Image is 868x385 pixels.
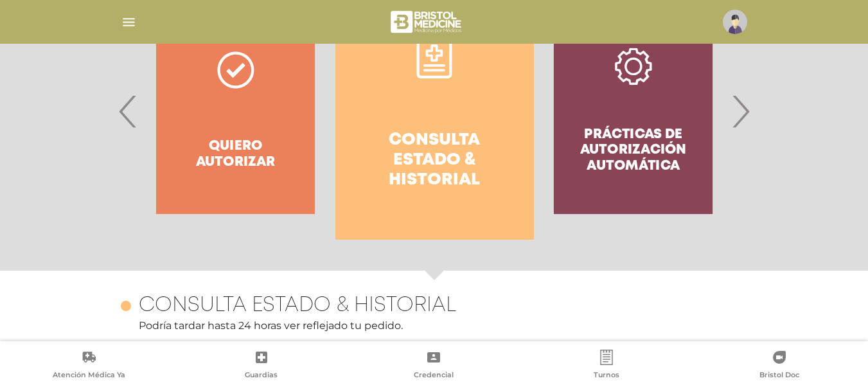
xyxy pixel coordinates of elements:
[759,370,799,382] span: Bristol Doc
[245,370,278,382] span: Guardias
[139,294,456,318] h4: Consulta estado & historial
[594,370,619,382] span: Turnos
[414,370,454,382] span: Credencial
[3,350,175,382] a: Atención Médica Ya
[389,6,465,37] img: bristol-medicine-blanco.png
[723,10,747,34] img: profile-placeholder.svg
[693,350,865,382] a: Bristol Doc
[175,350,348,382] a: Guardias
[728,76,753,146] span: Next
[348,350,520,382] a: Credencial
[359,130,511,191] h4: Consulta estado & historial
[520,350,693,382] a: Turnos
[53,370,125,382] span: Atención Médica Ya
[121,14,137,30] img: Cober_menu-lines-white.svg
[116,76,141,146] span: Previous
[121,318,748,334] p: Podría tardar hasta 24 horas ver reflejado tu pedido.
